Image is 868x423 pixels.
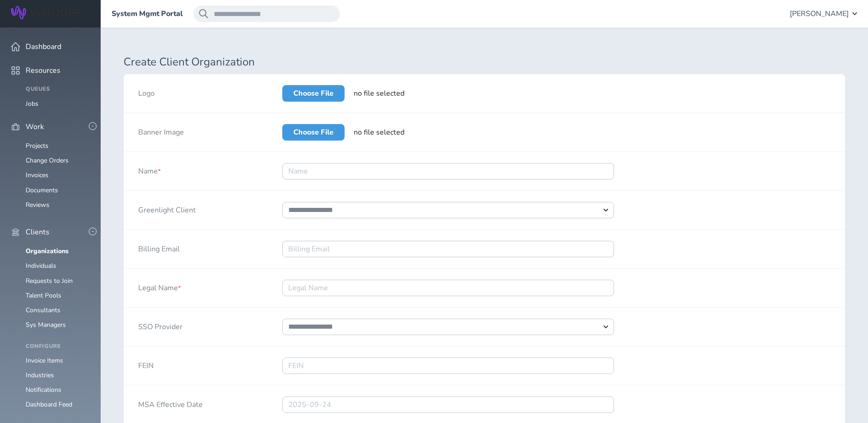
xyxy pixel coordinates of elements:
a: System Mgmt Portal [112,10,183,18]
a: Jobs [26,99,38,108]
label: Choose File [282,124,345,141]
span: Resources [26,66,60,75]
span: no file selected [354,127,404,137]
a: Projects [26,141,49,150]
span: Clients [26,228,49,236]
input: FEIN [282,358,614,374]
input: Name [282,163,614,179]
a: Change Orders [26,156,69,165]
a: Sys Managers [26,320,66,329]
a: Organizations [26,247,69,255]
a: Invoices [26,171,49,179]
h4: Configure [26,343,90,350]
button: [PERSON_NAME] [790,5,857,22]
a: Individuals [26,261,56,270]
a: Talent Pools [26,291,61,300]
a: Reviews [26,201,49,209]
input: Legal Name [282,280,614,296]
span: Dashboard [26,43,61,51]
a: Requests to Join [26,277,73,285]
input: Billing Email [282,241,614,257]
label: Banner Image [138,124,184,137]
h1: Create Client Organization [124,56,845,69]
a: Industries [26,371,54,380]
label: MSA Effective Date [138,396,203,409]
button: - [89,122,97,130]
span: no file selected [354,88,404,98]
label: Legal Name [138,280,181,293]
h4: Queues [26,86,90,92]
label: FEIN [138,358,154,370]
label: Logo [138,85,155,98]
label: SSO Provider [138,319,183,331]
label: Name [138,163,161,176]
span: Work [26,123,44,131]
a: Consultants [26,306,60,315]
button: - [89,228,97,235]
input: 2025-09-24 [282,396,614,413]
label: Billing Email [138,241,180,254]
a: Dashboard Feed [26,400,72,409]
label: Choose File [282,85,345,102]
span: [PERSON_NAME] [790,10,849,18]
a: Documents [26,186,58,195]
a: Notifications [26,385,61,394]
img: Wripple [11,6,80,19]
a: Invoice Items [26,356,63,365]
label: Greenlight Client [138,202,196,215]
